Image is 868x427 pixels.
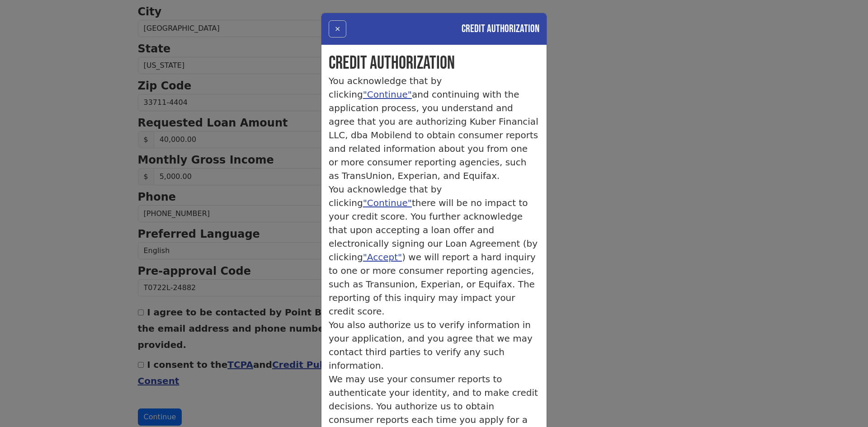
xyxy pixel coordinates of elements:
[329,183,539,318] p: You acknowledge that by clicking there will be no impact to your credit score. You further acknow...
[329,74,539,183] p: You acknowledge that by clicking and continuing with the application process, you understand and ...
[329,52,539,74] h1: Credit Authorization
[363,197,412,208] a: "Continue"
[329,20,346,38] button: ×
[363,89,412,100] a: "Continue"
[329,318,539,372] p: You also authorize us to verify information in your application, and you agree that we may contac...
[363,252,402,263] a: "Accept"
[462,21,539,37] h4: Credit Authorization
